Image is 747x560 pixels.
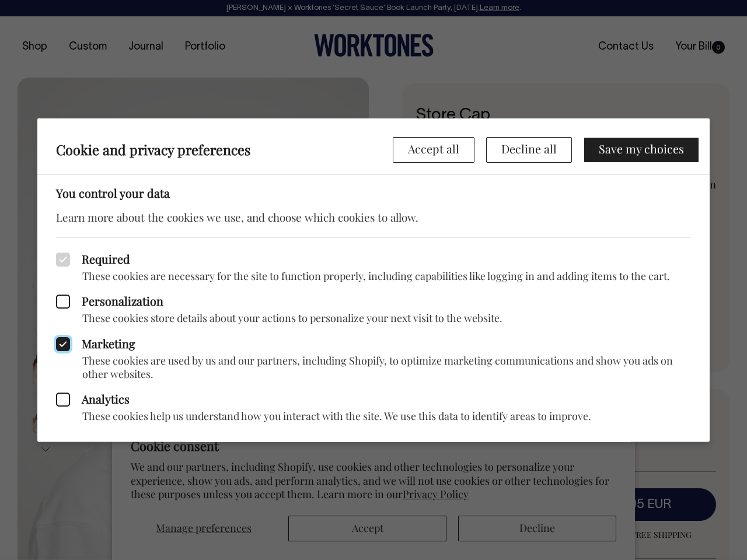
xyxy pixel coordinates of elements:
[56,269,691,282] p: These cookies are necessary for the site to function properly, including capabilities like loggin...
[56,186,691,200] h3: You control your data
[56,209,691,225] p: Learn more about the cookies we use, and choose which cookies to allow.
[393,137,474,163] button: Accept all
[56,141,393,157] h2: Cookie and privacy preferences
[56,409,691,423] p: These cookies help us understand how you interact with the site. We use this data to identify are...
[56,337,691,351] label: Marketing
[56,252,691,266] label: Required
[584,137,699,163] button: Save my choices
[486,137,572,163] button: Decline all
[56,393,691,407] label: Analytics
[56,295,691,309] label: Personalization
[56,353,691,381] p: These cookies are used by us and our partners, including Shopify, to optimize marketing communica...
[56,311,691,325] p: These cookies store details about your actions to personalize your next visit to the website.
